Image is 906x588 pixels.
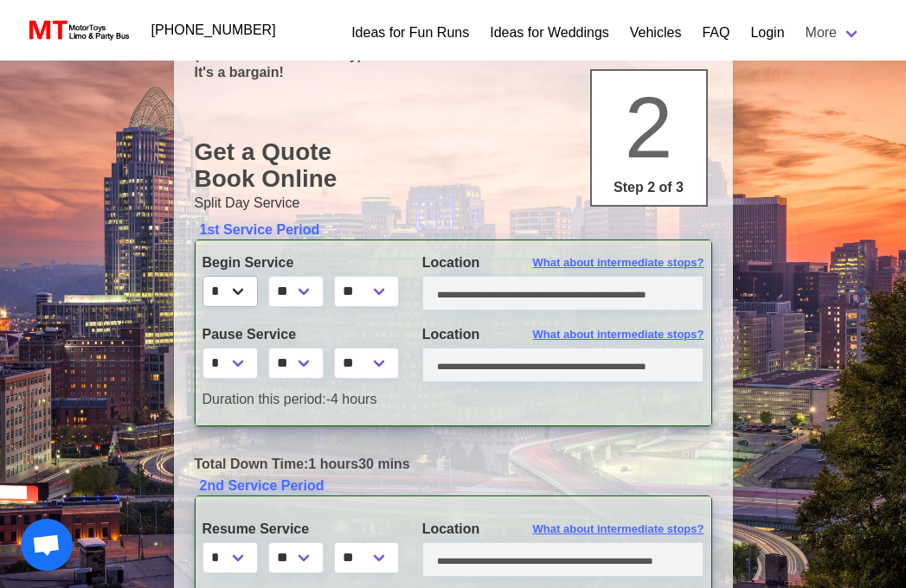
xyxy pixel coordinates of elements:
[141,13,286,48] a: [PHONE_NUMBER]
[190,389,717,410] div: -4 hours
[202,392,326,406] span: Duration this period:
[599,177,699,198] p: Step 2 of 3
[195,64,712,80] p: It's a bargain!
[422,255,480,270] span: Location
[490,22,609,43] a: Ideas for Weddings
[533,254,704,272] span: What about intermediate stops?
[630,22,682,43] a: Vehicles
[351,22,469,43] a: Ideas for Fun Runs
[533,326,704,343] span: What about intermediate stops?
[422,327,480,342] span: Location
[195,193,712,214] p: Split Day Service
[202,519,396,540] label: Resume Service
[202,252,396,273] label: Begin Service
[195,457,309,471] span: Total Down Time:
[750,22,784,43] a: Login
[625,79,673,176] span: 2
[702,22,729,43] a: FAQ
[195,138,712,193] h1: Get a Quote Book Online
[182,454,725,475] div: 1 hours
[533,521,704,538] span: What about intermediate stops?
[795,16,871,50] a: More
[24,18,131,42] img: MotorToys Logo
[202,324,396,345] label: Pause Service
[21,519,73,571] a: Open chat
[422,519,704,540] label: Location
[358,457,410,471] span: 30 mins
